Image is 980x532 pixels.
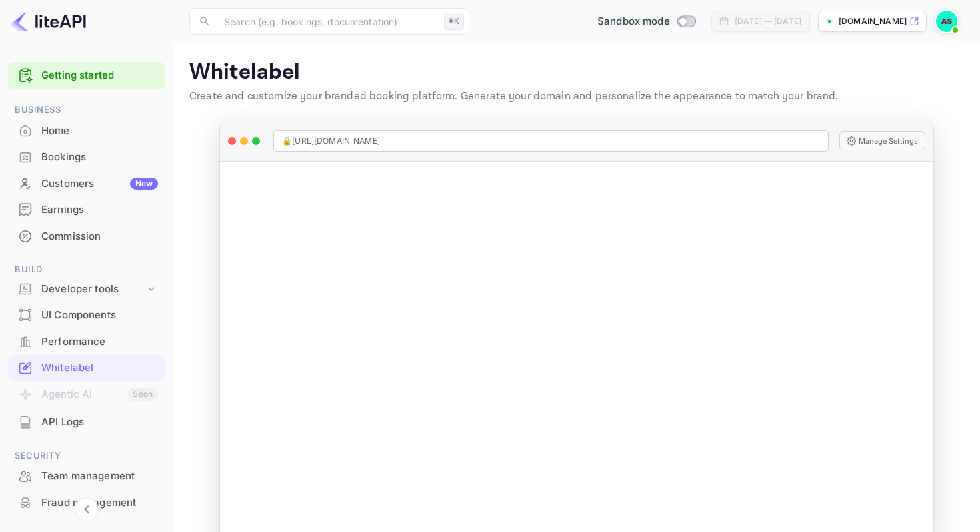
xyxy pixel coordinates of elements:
div: Bookings [41,150,158,165]
div: API Logs [41,415,158,430]
div: Whitelabel [41,360,158,376]
div: Team management [8,463,165,489]
div: CustomersNew [8,171,165,197]
div: Home [8,118,165,144]
a: Performance [8,329,165,354]
div: Fraud management [41,495,158,511]
span: 🔒 [URL][DOMAIN_NAME] [282,135,380,147]
div: Performance [8,329,165,355]
div: Switch to Production mode [592,14,701,29]
div: Developer tools [41,282,145,297]
span: Build [8,262,165,277]
img: LiteAPI logo [11,11,86,32]
div: Commission [41,229,158,244]
div: Home [41,123,158,139]
a: Fraud management [8,490,165,515]
div: ⌘K [444,13,464,30]
div: Performance [41,334,158,350]
div: Commission [8,224,165,250]
div: API Logs [8,409,165,435]
input: Search (e.g. bookings, documentation) [216,8,439,35]
a: CustomersNew [8,171,165,196]
span: Security [8,449,165,463]
a: Team management [8,463,165,488]
div: Fraud management [8,490,165,516]
a: API Logs [8,409,165,434]
div: UI Components [8,302,165,328]
div: Earnings [8,197,165,223]
button: Manage Settings [839,131,925,150]
div: Customers [41,176,158,192]
div: New [130,178,158,190]
div: Team management [41,469,158,484]
span: Business [8,103,165,117]
a: Earnings [8,197,165,222]
div: Developer tools [8,278,165,301]
a: UI Components [8,302,165,327]
div: [DATE] — [DATE] [735,15,801,27]
p: Whitelabel [189,59,964,86]
a: Commission [8,224,165,248]
div: Getting started [8,62,165,89]
a: Bookings [8,144,165,169]
a: Getting started [41,68,158,83]
a: Whitelabel [8,355,165,380]
a: Home [8,118,165,143]
img: Andreas Stefanis [936,11,957,32]
span: Sandbox mode [597,14,670,29]
button: Collapse navigation [75,497,99,521]
div: Whitelabel [8,355,165,381]
div: Bookings [8,144,165,170]
p: Create and customize your branded booking platform. Generate your domain and personalize the appe... [189,89,964,105]
div: Earnings [41,202,158,218]
p: [DOMAIN_NAME] [839,15,907,27]
div: UI Components [41,308,158,323]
